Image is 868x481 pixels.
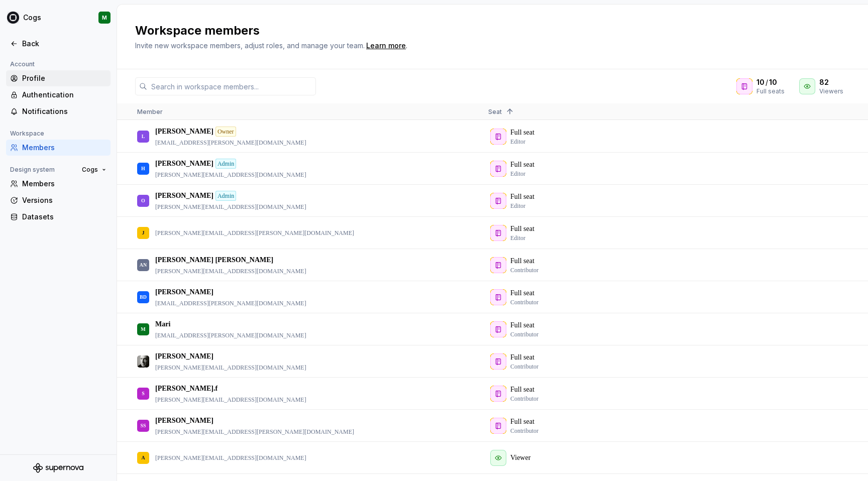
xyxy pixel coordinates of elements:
[6,209,111,225] a: Datasets
[6,164,59,176] div: Design system
[2,7,115,29] button: CogsM
[819,77,829,87] span: 82
[141,319,145,339] div: M
[142,384,145,403] div: S
[155,171,306,179] p: [PERSON_NAME][EMAIL_ADDRESS][DOMAIN_NAME]
[82,166,98,174] span: Cogs
[155,319,170,329] p: Mari
[6,192,111,208] a: Versions
[102,14,107,22] div: M
[6,103,111,119] a: Notifications
[147,77,316,95] input: Search in workspace members...
[155,139,306,147] p: [EMAIL_ADDRESS][PERSON_NAME][DOMAIN_NAME]
[22,106,106,116] div: Notifications
[135,41,365,50] span: Invite new workspace members, adjust roles, and manage your team.
[22,90,106,100] div: Authentication
[6,36,111,52] a: Back
[488,108,502,115] span: Seat
[366,41,406,51] a: Learn more
[141,159,145,178] div: H
[6,176,111,192] a: Members
[155,203,306,211] p: [PERSON_NAME][EMAIL_ADDRESS][DOMAIN_NAME]
[155,159,213,169] p: [PERSON_NAME]
[142,223,145,243] div: J
[142,127,145,146] div: L
[137,108,163,115] span: Member
[140,416,146,435] div: SS
[22,212,106,222] div: Datasets
[23,13,41,23] div: Cogs
[155,267,306,275] p: [PERSON_NAME][EMAIL_ADDRESS][DOMAIN_NAME]
[6,140,111,156] a: Members
[155,287,213,297] p: [PERSON_NAME]
[155,191,213,201] p: [PERSON_NAME]
[155,364,306,372] p: [PERSON_NAME][EMAIL_ADDRESS][DOMAIN_NAME]
[22,39,106,49] div: Back
[756,87,787,95] div: Full seats
[155,229,354,237] p: [PERSON_NAME][EMAIL_ADDRESS][PERSON_NAME][DOMAIN_NAME]
[6,128,48,140] div: Workspace
[141,191,145,210] div: O
[141,448,145,467] div: A
[137,355,149,368] img: Roger Sheen
[6,87,111,103] a: Authentication
[819,87,843,95] div: Viewers
[155,255,273,265] p: [PERSON_NAME] [PERSON_NAME]
[7,12,19,24] img: 293001da-8814-4710-858c-a22b548e5d5c.png
[756,77,765,87] span: 10
[22,179,106,189] div: Members
[215,191,236,201] div: Admin
[22,73,106,83] div: Profile
[155,384,218,394] p: [PERSON_NAME].f
[756,77,787,87] div: /
[155,299,306,307] p: [EMAIL_ADDRESS][PERSON_NAME][DOMAIN_NAME]
[22,195,106,205] div: Versions
[22,143,106,153] div: Members
[6,70,111,86] a: Profile
[135,23,838,39] h2: Workspace members
[155,351,213,362] p: [PERSON_NAME]
[33,463,83,473] svg: Supernova Logo
[155,127,213,137] p: [PERSON_NAME]
[155,428,354,436] p: [PERSON_NAME][EMAIL_ADDRESS][PERSON_NAME][DOMAIN_NAME]
[155,454,306,462] p: [PERSON_NAME][EMAIL_ADDRESS][DOMAIN_NAME]
[365,42,407,50] span: .
[215,127,236,137] div: Owner
[155,416,213,426] p: [PERSON_NAME]
[155,331,306,339] p: [EMAIL_ADDRESS][PERSON_NAME][DOMAIN_NAME]
[140,287,147,307] div: BD
[769,77,777,87] span: 10
[140,255,147,275] div: AN
[155,396,306,404] p: [PERSON_NAME][EMAIL_ADDRESS][DOMAIN_NAME]
[6,58,39,70] div: Account
[215,159,236,169] div: Admin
